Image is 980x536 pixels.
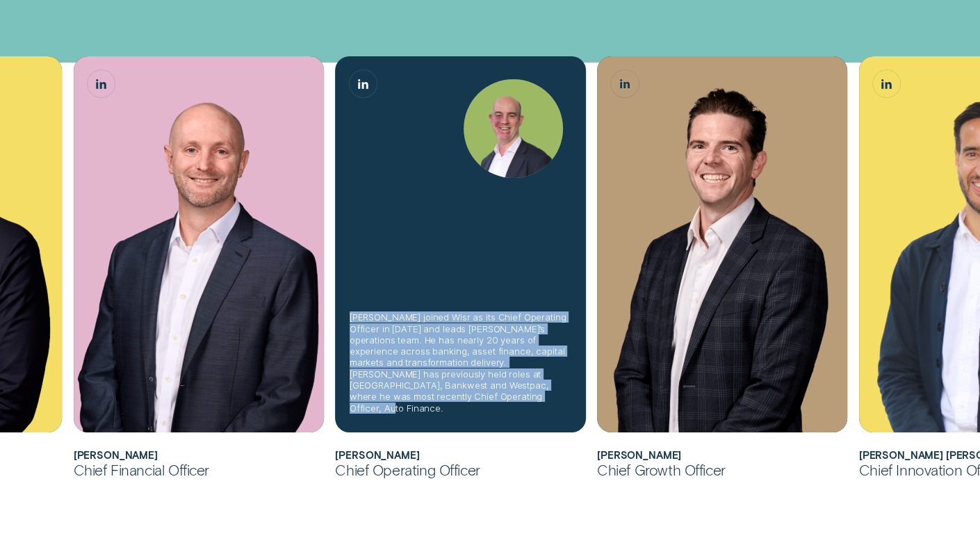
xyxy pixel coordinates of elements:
h2: Sam Harding [335,449,585,461]
div: Matthew Lewis, Chief Financial Officer [74,56,324,432]
img: Sam Harding [464,79,563,179]
a: Álvaro Carpio Colón, Chief Innovation Officer LinkedIn button [873,70,900,97]
h2: James Goodwin [597,449,847,461]
a: Matthew Lewis, Chief Financial Officer LinkedIn button [88,70,115,97]
a: Sam Harding, Chief Operating Officer LinkedIn button [350,70,377,97]
div: Sam Harding, Chief Operating Officer [335,56,585,432]
div: Chief Growth Officer [597,461,847,480]
img: Matthew Lewis [74,56,324,432]
div: Chief Operating Officer [335,461,585,480]
a: James Goodwin, Chief Growth Officer LinkedIn button [612,70,639,97]
div: [PERSON_NAME] joined Wisr as its Chief Operating Officer in [DATE] and leads [PERSON_NAME]’s oper... [350,311,572,414]
div: James Goodwin, Chief Growth Officer [597,56,847,432]
img: James Goodwin [597,56,847,432]
div: Chief Financial Officer [74,461,324,480]
h2: Matthew Lewis [74,449,324,461]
